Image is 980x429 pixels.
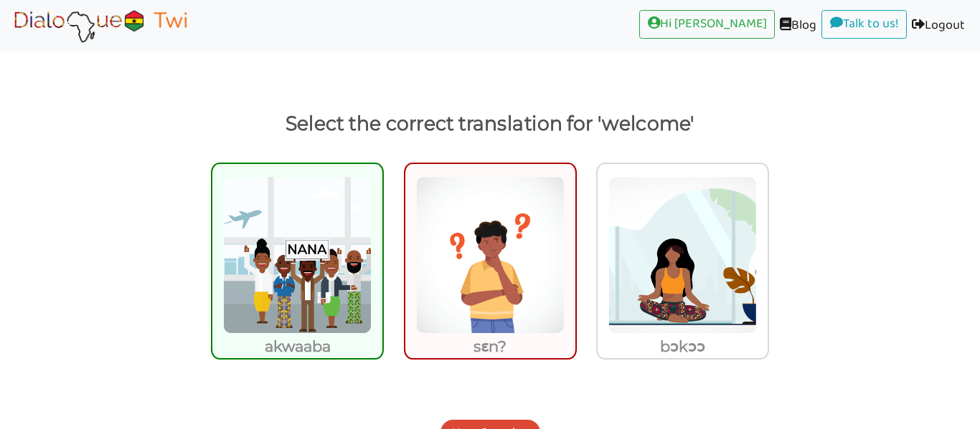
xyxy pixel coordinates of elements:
[775,10,821,42] a: Blog
[24,107,956,141] p: Select the correct translation for 'welcome'
[416,176,565,334] img: how.png
[405,334,575,360] p: sɛn?
[10,8,191,44] img: Select Course Page
[821,10,907,39] a: Talk to us!
[608,176,757,334] img: yoga-calm-girl.png
[223,176,372,334] img: akwaaba-named-common3.png
[598,334,768,360] p: bɔkɔɔ
[639,10,775,39] a: Hi [PERSON_NAME]
[212,334,382,360] p: akwaaba
[907,10,970,42] a: Logout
